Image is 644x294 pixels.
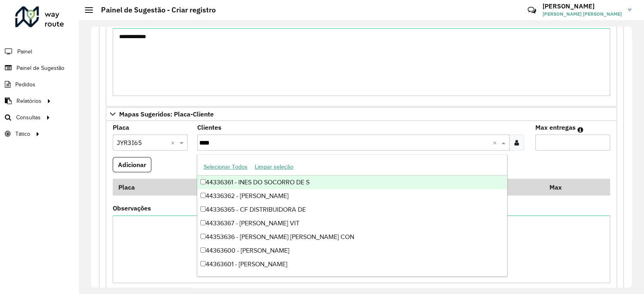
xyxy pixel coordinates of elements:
div: 44363601 - [PERSON_NAME] [197,257,508,271]
th: Código Cliente [196,179,438,196]
label: Observações [113,203,151,213]
h2: Painel de Sugestão - Criar registro [93,6,216,14]
span: Painel de Sugestão [17,64,64,72]
button: Adicionar [113,157,151,172]
div: Mapas Sugeridos: Placa-Cliente [106,121,617,294]
th: Placa [113,179,196,196]
h3: [PERSON_NAME] [543,2,622,10]
div: 44336365 - CF DISTRIBUIDORA DE [197,203,508,216]
span: Relatórios [17,97,41,105]
label: Max entregas [535,122,576,132]
th: Max [544,179,576,196]
span: [PERSON_NAME] [PERSON_NAME] [543,10,622,18]
span: Mapas Sugeridos: Placa-Cliente [119,111,214,117]
a: Mapas Sugeridos: Placa-Cliente [106,107,617,121]
a: Contato Rápido [523,2,541,19]
em: Máximo de clientes que serão colocados na mesma rota com os clientes informados [578,127,583,133]
label: Placa [113,122,129,132]
span: Consultas [16,113,41,122]
span: Pedidos [15,80,35,89]
div: 44353636 - [PERSON_NAME] [PERSON_NAME] CON [197,230,508,244]
span: Tático [15,130,30,138]
div: 44363600 - [PERSON_NAME] [197,244,508,257]
div: 44336367 - [PERSON_NAME] VIT [197,216,508,230]
ng-dropdown-panel: Options list [197,154,508,277]
button: Selecionar Todos [200,161,251,173]
span: Painel [17,47,32,56]
span: Clear all [171,138,178,147]
button: Limpar seleção [251,161,297,173]
div: 44336361 - INES DO SOCORRO DE S [197,176,508,189]
div: 44363602 - [PERSON_NAME] [197,271,508,285]
div: 44336362 - [PERSON_NAME] [197,189,508,203]
span: Clear all [493,138,500,147]
label: Clientes [197,122,221,132]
